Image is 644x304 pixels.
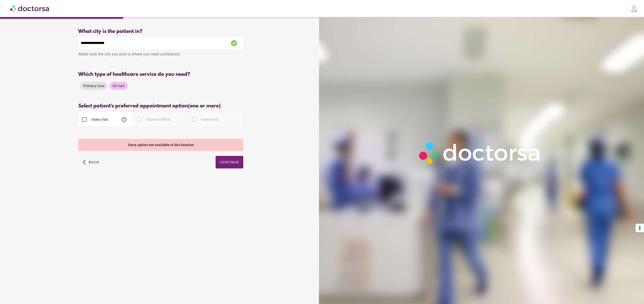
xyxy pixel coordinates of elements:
[78,72,243,77] div: Which type of healthcare service do you need?
[90,117,108,122] label: Video Visit
[78,103,243,109] div: Select patient's preferred appointment option
[10,3,50,14] img: Doctorsa.com
[200,117,219,122] label: Home Visit
[89,160,99,164] span: Back
[112,84,125,88] span: Ob-Gyn
[78,49,243,60] div: Make sure the city you pick is where you need assistance.
[220,160,239,164] span: Continue
[631,5,638,12] img: icons8-customer-100.png
[416,139,544,167] img: Logo-Doctorsa-trans-White-partial-flat.png
[83,84,104,88] span: Primary Care
[78,29,243,34] div: What city is the patient in?
[145,117,170,122] label: Doctor's Office
[121,116,127,123] span: help
[78,139,243,151] div: Sorry, option not available in this location
[81,156,101,168] button: arrow_back_ios Back
[216,156,243,168] button: Continue
[635,224,644,232] button: Your consent preferences for tracking technologies
[188,103,221,109] span: (one or more)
